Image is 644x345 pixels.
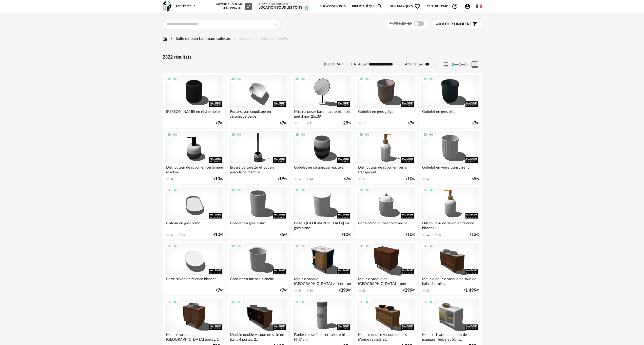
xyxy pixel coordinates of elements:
[403,289,415,292] div: € 00
[293,276,351,286] div: Meuble vasque [GEOGRAPHIC_DATA] vert et plan en terrazzo
[229,164,287,174] div: Brosse de toilette et pot en porcelaine réactive
[355,241,417,295] a: 3D HQ Meuble vasque de [GEOGRAPHIC_DATA] 1 porte coulissante 20 €29900
[421,76,436,82] div: 3D HQ
[169,36,231,42] div: Salle de bain hammam toilettes
[406,233,415,237] div: € 00
[259,6,307,10] div: Location sous les toits
[215,3,252,10] div: Mettre à jour ma Shopping List
[163,241,225,295] a: 3D HQ Porte-savon en faïence blanche €700
[293,164,351,174] div: Gobelet en céramique réactive
[165,331,223,341] div: Meuble vasque de [GEOGRAPHIC_DATA] portes, 1 étagère...
[229,299,244,305] div: 3D HQ
[464,3,473,9] span: Account Circle icon
[419,185,481,239] a: 3D HQ Distributeur de savon en faïence blanche 12 Download icon 10 €1300
[474,121,476,125] span: 7
[182,233,185,237] div: 15
[405,289,412,292] span: 299
[229,108,287,118] div: Porte-savon coquillage en céramique beige
[229,243,244,250] div: 3D HQ
[306,121,310,125] span: Download icon
[357,164,415,174] div: Distributeur de savon en verre transparent
[421,276,479,286] div: Meuble double vasque de salle de bains 4 tiroirs...
[259,3,307,10] a: Shopping List courante Location sous les toits 2
[282,121,284,125] span: 7
[357,187,372,194] div: 3D HQ
[357,243,372,250] div: 3D HQ
[357,76,372,82] div: 3D HQ
[213,177,223,181] div: € 00
[293,220,351,230] div: Boîte à [GEOGRAPHIC_DATA] en grès blanc
[472,121,479,125] div: € 00
[357,108,415,118] div: Gobelet en grès grège
[464,289,479,292] div: € 00
[215,177,220,181] span: 13
[471,233,476,237] span: 13
[355,129,417,184] a: 3D HQ Distributeur de savon en verre transparent 14 €1000
[290,185,353,239] a: 3D HQ Boîte à [GEOGRAPHIC_DATA] en grès blanc €1000
[465,289,476,292] span: 1 499
[218,289,220,292] span: 7
[434,233,438,237] span: Download icon
[246,5,250,8] span: Refresh icon
[362,289,365,293] div: 20
[426,233,430,237] div: 12
[377,3,383,9] span: Magnify icon
[341,289,348,292] span: 399
[293,187,308,194] div: 3D HQ
[426,289,430,293] div: 22
[165,243,180,250] div: 3D HQ
[293,243,308,250] div: 3D HQ
[293,108,351,118] div: Miroir à poser base marbre blanc et métal noir 25x39
[306,177,310,181] span: Download icon
[355,73,417,128] a: 3D HQ Gobelet en grès grège 13 €700
[357,276,415,286] div: Meuble vasque de [GEOGRAPHIC_DATA] 1 porte coulissante
[421,331,479,341] div: Meuble 1 vasque en bois de manguier beige et blanc...
[163,1,171,12] img: OXP
[407,233,412,237] span: 10
[165,299,180,305] div: 3D HQ
[310,121,313,125] div: 11
[355,185,417,239] a: 3D HQ Pot à coton en faïence blanche €1000
[178,233,182,237] span: Download icon
[357,131,372,138] div: 3D HQ
[352,1,383,12] a: BibliothèqueMagnify icon
[389,1,420,12] span: Nos marques
[290,73,353,128] a: 3D HQ Miroir à poser base marbre blanc et métal noir 25x39 18 Download icon 11 €2999
[216,121,223,125] div: € 00
[279,177,284,181] span: 19
[293,299,308,305] div: 3D HQ
[165,164,223,174] div: Distributeur de savon en céramique réactive
[464,3,471,9] span: Account Circle icon
[432,20,482,29] button: Ajouter unfiltre Filter icon
[298,177,301,181] div: 11
[343,233,348,237] span: 10
[282,233,284,237] span: 5
[419,73,481,128] a: 3D HQ Gobelet en grès bleu €700
[357,331,415,341] div: Meuble double vasque en bois d'orme recyclé et...
[472,177,479,181] div: € 99
[226,129,289,184] a: 3D HQ Brosse de toilette et pot en porcelaine réactive €1999
[452,3,458,9] span: Help Circle Outline icon
[436,22,460,26] span: Ajouter un
[342,233,351,237] div: € 00
[438,233,441,237] div: 10
[278,177,287,181] div: € 99
[259,3,307,6] div: Shopping List courante
[226,73,289,128] a: 3D HQ Porte-savon coquillage en céramique beige €700
[320,1,346,12] a: Shopping Lists
[165,76,180,82] div: 3D HQ
[229,76,244,82] div: 3D HQ
[362,177,365,181] div: 14
[419,129,481,184] a: 3D HQ Gobelet en verre transparent 11 €599
[426,177,430,181] div: 11
[421,131,436,138] div: 3D HQ
[169,36,173,42] img: svg+xml;base64,PHN2ZyB3aWR0aD0iMTYiIGhlaWdodD0iMTYiIHZpZXdCb3g9IjAgMCAxNiAxNiIgZmlsbD0ibm9uZSIgeG...
[476,4,482,9] img: fr
[343,121,348,125] span: 29
[306,289,310,293] span: Download icon
[213,233,223,237] div: € 00
[290,129,353,184] a: 3D HQ Gobelet en céramique réactive 11 Download icon 12 €700
[414,3,420,9] span: Heart Outline icon
[163,73,225,128] a: 3D HQ [PERSON_NAME] en résine noire €700
[421,164,479,174] div: Gobelet en verre transparent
